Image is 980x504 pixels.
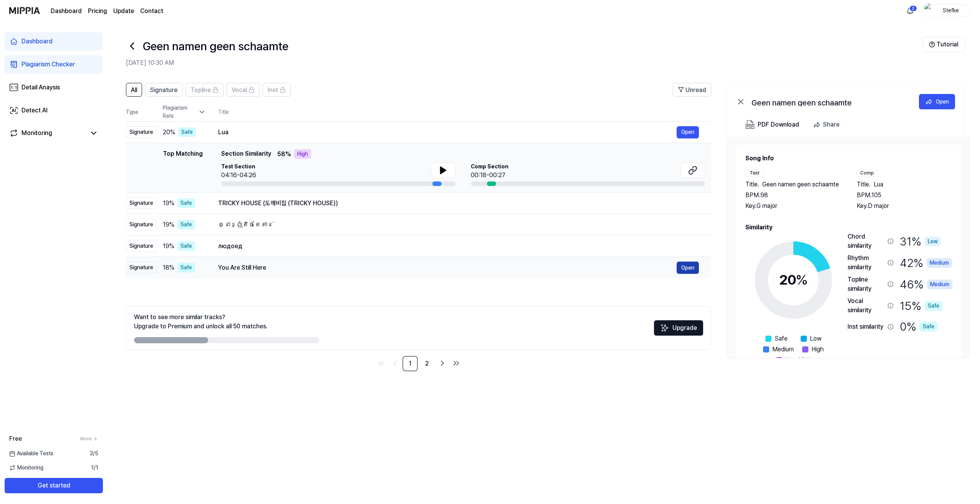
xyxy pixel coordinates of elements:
[163,220,174,229] span: 19 %
[758,120,799,130] div: PDF Download
[660,323,669,333] img: Sparkles
[126,103,157,122] th: Type
[685,86,706,95] span: Unread
[163,199,174,208] span: 19 %
[185,83,223,97] button: Topline
[5,78,103,97] a: Detail Anaysis
[150,86,177,95] span: Signature
[5,478,103,493] button: Get started
[745,120,755,129] img: PDF Download
[906,6,915,15] img: 알림
[232,86,247,95] span: Vocal
[221,171,256,180] div: 04:16-04:26
[900,275,952,293] div: 46 %
[178,127,196,137] div: Safe
[922,37,965,52] button: Tutorial
[263,83,291,97] button: Inst
[389,357,401,369] a: Go to previous page
[810,117,846,132] button: Share
[134,313,268,331] div: Want to see more similar tracks? Upgrade to Premium and unlock all 50 matches.
[221,149,271,159] span: Section Similarity
[436,357,449,369] a: Go to next page
[126,83,142,97] button: All
[471,171,508,180] div: 00:18-00:27
[745,191,841,200] div: BPM. 98
[277,150,291,159] span: 58 %
[9,450,53,458] span: Available Tests
[810,334,821,343] span: Low
[677,126,699,138] a: Open
[796,272,808,288] span: %
[221,163,256,171] span: Test Section
[745,154,952,163] h2: Song Info
[22,37,53,46] div: Dashboard
[471,163,508,171] span: Comp Section
[909,5,917,12] div: 2
[919,94,955,109] button: Open
[218,103,711,121] th: Title
[857,201,953,211] div: Key. D major
[904,5,916,17] button: 알림2
[294,149,311,159] div: High
[936,97,949,106] div: Open
[727,137,971,358] a: Song InfoTestTitle.Geen namen geen schaamteBPM.98Key.G majorCompTitle.LuaBPM.105Key.D majorSimila...
[927,258,952,268] div: Medium
[823,120,839,130] div: Share
[744,117,801,132] button: PDF Download
[654,320,703,336] button: Upgrade
[126,219,157,231] div: Signature
[762,180,839,189] span: Geen namen geen schaamte
[163,104,206,120] div: Plagiarism Rate
[673,83,711,97] button: Unread
[920,322,937,331] div: Safe
[131,86,137,95] span: All
[848,254,884,272] div: Rhythm similarity
[163,128,175,137] span: 20 %
[218,242,699,251] div: людоед
[143,38,288,55] h1: Geen namen geen schaamte
[89,450,98,458] span: 3 / 5
[779,270,808,290] div: 20
[22,60,75,69] div: Plagiarism Checker
[163,149,203,186] div: Top Matching
[113,7,134,16] a: Update
[848,296,884,315] div: Vocal similarity
[218,128,677,137] div: Lua
[900,318,937,335] div: 0 %
[745,223,952,232] h2: Similarity
[9,434,22,443] span: Free
[752,97,905,106] div: Geen namen geen schaamte
[857,169,877,177] div: Comp
[927,280,952,289] div: Medium
[925,301,942,311] div: Safe
[51,7,82,16] a: Dashboard
[9,128,86,138] a: Monitoring
[218,199,699,208] div: TRICKY HOUSE (도깨비집 (TRICKY HOUSE))
[848,232,884,250] div: Chord similarity
[126,240,157,252] div: Signature
[745,201,841,211] div: Key. G major
[775,334,788,343] span: Safe
[772,345,794,354] span: Medium
[126,262,157,273] div: Signature
[177,220,195,229] div: Safe
[450,357,462,369] a: Go to last page
[126,197,157,209] div: Signature
[190,86,211,95] span: Topline
[811,345,824,354] span: High
[177,241,195,251] div: Safe
[848,322,884,331] div: Inst similarity
[268,86,278,95] span: Inst
[163,242,174,251] span: 19 %
[857,180,871,189] span: Title .
[5,55,103,74] a: Plagiarism Checker
[677,262,699,274] button: Open
[929,41,935,48] img: Help
[936,6,966,15] div: Stefke
[227,83,260,97] button: Vocal
[80,435,98,442] a: More
[88,7,107,16] a: Pricing
[5,32,103,51] a: Dashboard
